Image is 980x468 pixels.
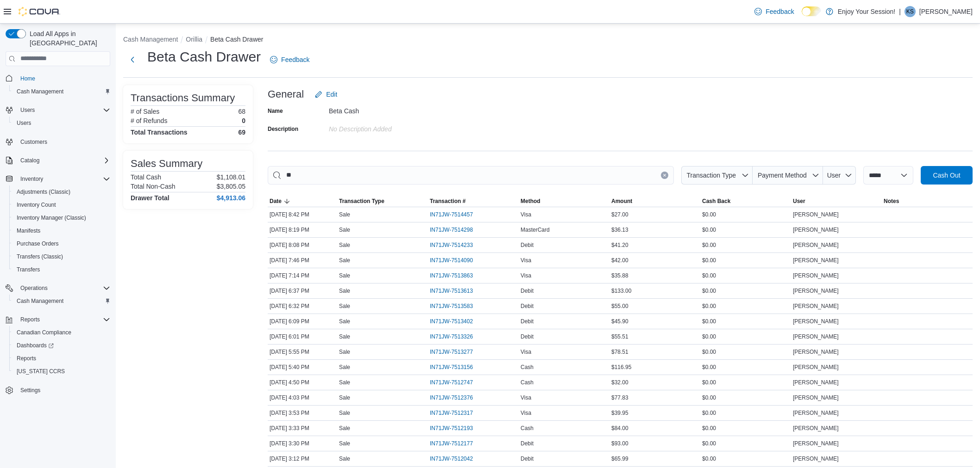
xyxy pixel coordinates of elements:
[123,36,178,43] button: Cash Management
[131,158,202,169] h3: Sales Summary
[700,270,791,281] div: $0.00
[17,314,44,325] button: Reports
[339,302,350,310] p: Sale
[430,226,473,234] span: IN71JW-7514298
[20,106,35,114] span: Users
[430,224,482,235] button: IN71JW-7514298
[521,287,534,295] span: Debit
[611,440,628,447] span: $93.00
[2,154,114,167] button: Catalog
[611,318,628,325] span: $45.90
[521,455,534,462] span: Debit
[268,331,337,342] div: [DATE] 6:01 PM
[268,166,674,185] input: This is a search bar. As you type, the results lower in the page will automatically filter.
[609,196,700,207] button: Amount
[20,175,43,183] span: Inventory
[686,172,736,179] span: Transaction Type
[793,211,839,218] span: [PERSON_NAME]
[268,301,337,312] div: [DATE] 6:32 PM
[13,117,110,129] span: Users
[430,301,482,312] button: IN71JW-7513583
[131,92,235,104] h3: Transactions Summary
[2,282,114,295] button: Operations
[326,90,337,99] span: Edit
[9,224,114,237] button: Manifests
[268,423,337,434] div: [DATE] 3:33 PM
[611,394,628,401] span: $77.83
[217,194,245,202] h4: $4,913.06
[311,85,341,104] button: Edit
[793,302,839,310] span: [PERSON_NAME]
[339,425,350,432] p: Sale
[700,453,791,464] div: $0.00
[430,257,473,264] span: IN71JW-7514090
[899,6,901,17] p: |
[186,36,202,43] button: Orillia
[430,241,473,249] span: IN71JW-7514233
[13,264,44,275] a: Transfers
[430,318,473,325] span: IN71JW-7513402
[751,2,798,21] a: Feedback
[700,224,791,235] div: $0.00
[521,363,534,371] span: Cash
[793,272,839,279] span: [PERSON_NAME]
[758,172,807,179] span: Payment Method
[339,348,350,356] p: Sale
[268,209,337,220] div: [DATE] 8:42 PM
[17,314,110,325] span: Reports
[13,327,110,338] span: Canadian Compliance
[793,226,839,234] span: [PERSON_NAME]
[2,135,114,148] button: Customers
[611,348,628,356] span: $78.51
[611,425,628,432] span: $84.00
[793,257,839,264] span: [PERSON_NAME]
[13,186,74,197] a: Adjustments (Classic)
[921,166,973,185] button: Cash Out
[329,122,453,133] div: No Description added
[793,425,839,432] span: [PERSON_NAME]
[430,287,473,295] span: IN71JW-7513613
[9,339,114,352] a: Dashboards
[700,240,791,251] div: $0.00
[521,272,531,279] span: Visa
[339,287,350,295] p: Sale
[17,136,51,148] a: Customers
[430,285,482,296] button: IN71JW-7513613
[793,409,839,417] span: [PERSON_NAME]
[131,129,188,136] h4: Total Transactions
[430,211,473,218] span: IN71JW-7514457
[430,209,482,220] button: IN71JW-7514457
[430,425,473,432] span: IN71JW-7512193
[430,394,473,401] span: IN71JW-7512376
[13,212,110,223] span: Inventory Manager (Classic)
[2,104,114,117] button: Users
[519,196,609,207] button: Method
[17,73,110,84] span: Home
[17,384,110,396] span: Settings
[823,166,856,185] button: User
[521,333,534,340] span: Debit
[339,379,350,386] p: Sale
[13,296,110,307] span: Cash Management
[793,333,839,340] span: [PERSON_NAME]
[700,301,791,312] div: $0.00
[339,333,350,340] p: Sale
[17,214,86,222] span: Inventory Manager (Classic)
[9,295,114,308] button: Cash Management
[521,394,531,401] span: Visa
[793,379,839,386] span: [PERSON_NAME]
[430,197,465,205] span: Transaction #
[611,379,628,386] span: $32.00
[793,241,839,249] span: [PERSON_NAME]
[131,194,170,202] h4: Drawer Total
[17,355,36,362] span: Reports
[20,157,39,164] span: Catalog
[268,270,337,281] div: [DATE] 7:14 PM
[17,155,43,166] button: Catalog
[13,238,110,249] span: Purchase Orders
[20,284,48,292] span: Operations
[611,409,628,417] span: $39.95
[13,225,44,236] a: Manifests
[9,365,114,378] button: [US_STATE] CCRS
[430,346,482,357] button: IN71JW-7513277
